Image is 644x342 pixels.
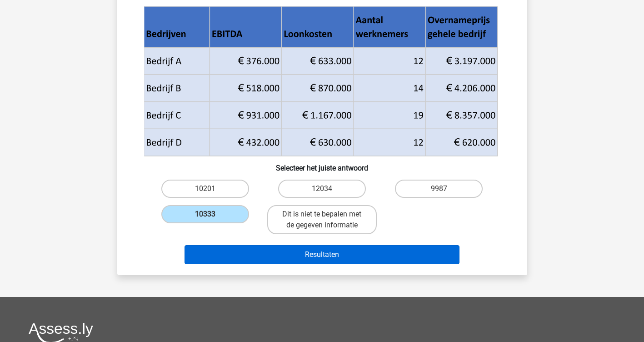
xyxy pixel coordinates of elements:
h6: Selecteer het juiste antwoord [132,156,513,172]
label: 9987 [395,180,483,198]
button: Resultaten [185,245,459,264]
label: 10201 [161,180,249,198]
label: 12034 [278,180,366,198]
label: 10333 [161,205,249,223]
label: Dit is niet te bepalen met de gegeven informatie [267,205,377,234]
